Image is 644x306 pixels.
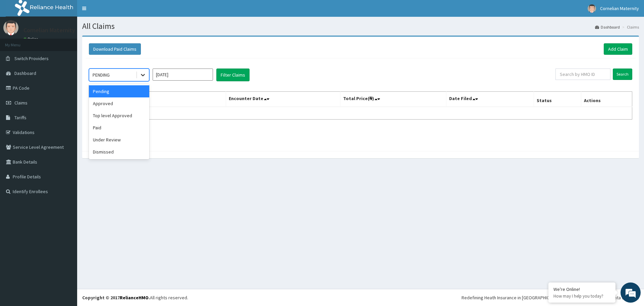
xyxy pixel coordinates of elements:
[89,43,141,55] button: Download Paid Claims
[82,295,150,301] strong: Copyright © 2017 .
[226,92,340,107] th: Encounter Date
[14,115,26,121] span: Tariffs
[555,69,610,80] input: Search by HMO ID
[93,72,110,78] div: PENDING
[89,110,149,122] div: Top level Approved
[553,286,610,292] div: We're Online!
[588,4,596,13] img: User Image
[23,37,40,41] a: Online
[89,146,149,158] div: Dismissed
[14,70,36,76] span: Dashboard
[89,92,226,107] th: Name
[534,92,581,107] th: Status
[3,20,18,35] img: User Image
[89,134,149,146] div: Under Review
[14,55,49,61] span: Switch Providers
[89,122,149,134] div: Paid
[14,100,28,106] span: Claims
[595,24,620,30] a: Dashboard
[340,92,446,107] th: Total Price(₦)
[153,69,213,81] input: Select Month and Year
[581,92,632,107] th: Actions
[89,85,149,97] div: Pending
[621,24,639,30] li: Claims
[553,293,610,299] p: How may I help you today?
[89,97,149,110] div: Approved
[600,5,639,11] span: Cornelian Maternity
[120,295,149,301] a: RelianceHMO
[446,92,534,107] th: Date Filed
[604,43,632,55] a: Add Claim
[77,289,644,306] footer: All rights reserved.
[462,294,639,301] div: Redefining Heath Insurance in [GEOGRAPHIC_DATA] using Telemedicine and Data Science!
[82,22,639,31] h1: All Claims
[23,27,75,33] p: Cornelian Maternity
[613,69,632,80] input: Search
[216,69,250,81] button: Filter Claims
